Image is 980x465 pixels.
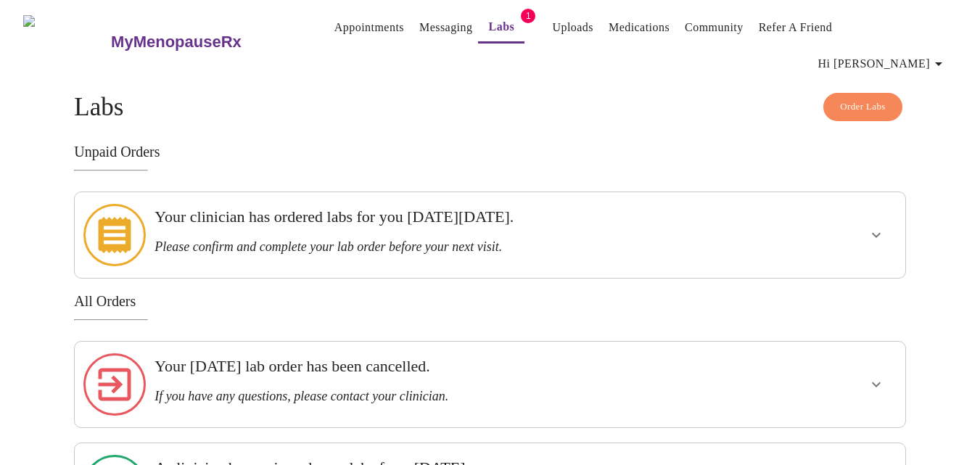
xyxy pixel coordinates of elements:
button: Hi [PERSON_NAME] [812,49,953,78]
span: Order Labs [840,99,886,115]
img: MyMenopauseRx Logo [23,15,110,70]
h3: If you have any questions, please contact your clinician. [155,389,745,404]
h4: Labs [74,93,906,122]
button: Community [679,13,749,42]
a: Labs [489,17,515,37]
h3: Your [DATE] lab order has been cancelled. [155,357,745,376]
h3: Unpaid Orders [74,144,906,160]
button: Labs [478,12,524,44]
button: Appointments [329,13,410,42]
button: Medications [603,13,675,42]
button: Refer a Friend [753,13,839,42]
button: show more [859,367,894,402]
h3: All Orders [74,293,906,310]
a: Uploads [552,17,593,38]
a: Appointments [334,17,404,38]
button: Uploads [546,13,599,42]
button: Messaging [413,13,478,42]
a: Messaging [419,17,472,38]
a: Community [685,17,744,38]
button: Order Labs [823,93,902,121]
a: MyMenopauseRx [110,17,300,67]
h3: Please confirm and complete your lab order before your next visit. [155,239,745,255]
a: Medications [609,17,670,38]
a: Refer a Friend [759,17,833,38]
button: show more [859,218,894,252]
h3: MyMenopauseRx [111,33,242,52]
span: 1 [521,9,535,23]
h3: Your clinician has ordered labs for you [DATE][DATE]. [155,207,745,226]
span: Hi [PERSON_NAME] [818,54,947,74]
